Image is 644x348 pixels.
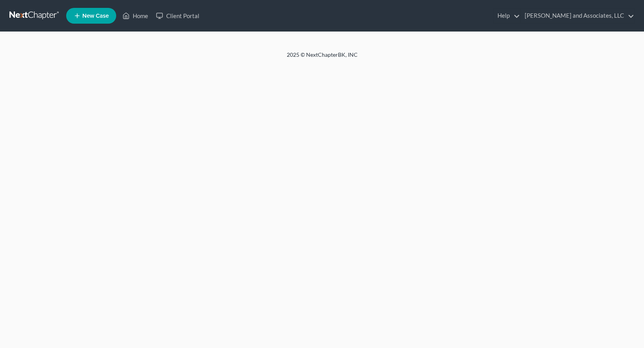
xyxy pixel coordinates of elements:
a: [PERSON_NAME] and Associates, LLC [521,9,634,23]
new-legal-case-button: New Case [66,8,116,24]
a: Help [494,9,520,23]
a: Client Portal [152,9,203,23]
div: 2025 © NextChapterBK, INC [98,51,547,65]
a: Home [119,9,152,23]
